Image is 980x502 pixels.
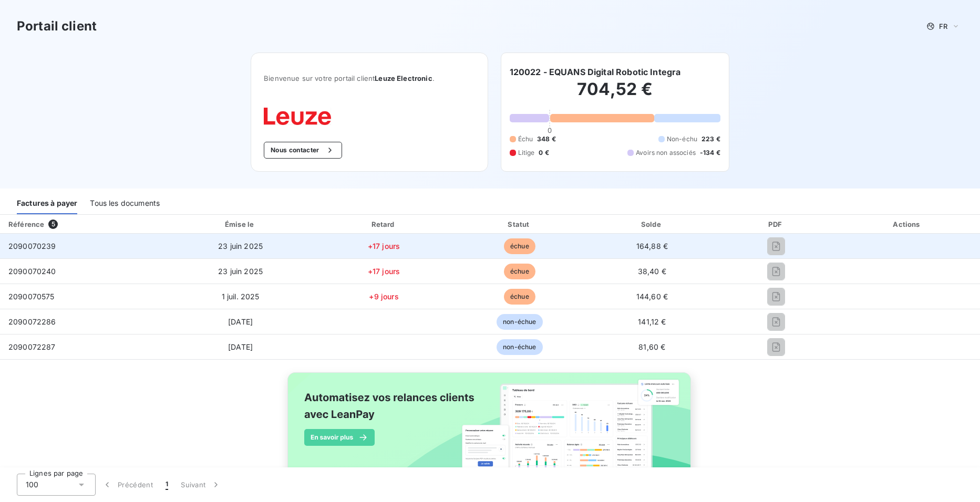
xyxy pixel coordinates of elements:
span: 100 [26,479,38,490]
span: 2090070240 [8,267,56,276]
div: Actions [837,219,978,229]
span: +9 jours [369,292,398,301]
span: 164,88 € [636,242,668,250]
div: Émise le [168,219,313,229]
span: 1 juil. 2025 [222,292,260,301]
span: Non-échu [667,134,697,144]
span: 38,40 € [638,267,666,276]
span: échue [504,289,535,305]
button: Nous contacter [264,142,342,159]
span: échue [504,238,535,254]
div: Retard [317,219,450,229]
img: banner [278,366,703,495]
div: Tous les documents [90,192,160,214]
span: 2090072286 [8,317,56,326]
button: Précédent [96,474,159,496]
span: -134 € [700,148,720,158]
button: 1 [159,474,174,496]
span: Bienvenue sur votre portail client . [264,74,474,82]
span: 0 € [539,148,549,158]
div: Statut [455,219,584,229]
span: Leuze Electronic [375,74,432,82]
h3: Portail client [17,17,97,36]
span: non-échue [497,339,542,355]
span: non-échue [497,314,542,330]
span: échue [504,264,535,279]
span: FR [939,22,947,30]
div: PDF [719,219,833,229]
span: 2090072287 [8,342,56,351]
span: +17 jours [368,267,400,276]
span: 23 juin 2025 [218,267,263,276]
span: 81,60 € [638,342,665,351]
span: [DATE] [228,342,253,351]
span: 5 [48,219,58,229]
button: Suivant [174,474,228,496]
img: Company logo [264,108,331,125]
span: 2090070239 [8,242,56,250]
span: +17 jours [368,242,400,250]
span: 348 € [537,134,556,144]
span: 223 € [702,134,720,144]
span: Litige [518,148,535,158]
span: Avoirs non associés [636,148,696,158]
span: Échu [518,134,533,144]
h6: 120022 - EQUANS Digital Robotic Integra [510,66,681,78]
div: Solde [589,219,715,229]
span: [DATE] [228,317,253,326]
span: 1 [166,479,168,490]
h2: 704,52 € [510,79,720,110]
span: 2090070575 [8,292,55,301]
span: 23 juin 2025 [218,242,263,250]
span: 0 [548,126,552,134]
div: Factures à payer [17,192,77,214]
span: 141,12 € [638,317,666,326]
div: Référence [8,220,44,228]
span: 144,60 € [636,292,668,301]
